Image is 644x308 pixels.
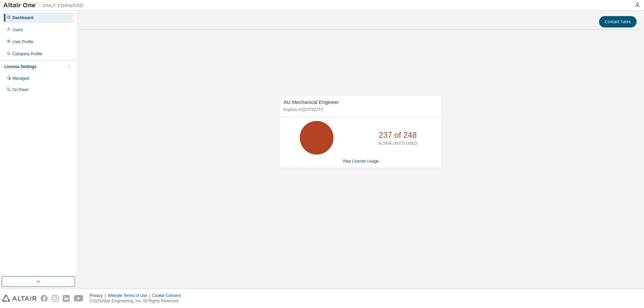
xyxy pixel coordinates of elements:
button: Contact Sales [599,16,637,27]
div: Users [12,27,23,33]
div: User Profile [12,39,34,45]
img: altair_logo.svg [2,295,37,302]
div: Company Profile [12,51,42,57]
div: License Settings [4,64,36,69]
p: 237 of 248 [379,129,417,141]
div: Managed [12,76,29,81]
p: Expires on [DATE] UTC [284,107,436,113]
div: Privacy [90,293,108,298]
a: View License Usage [342,159,379,164]
div: Cookie Consent [152,293,184,298]
div: On Prem [12,87,29,93]
div: Website Terms of Use [108,293,152,298]
img: Altair One [3,2,87,9]
span: AU Mechanical Engineer [284,99,339,105]
img: facebook.svg [41,295,48,302]
div: Dashboard [12,15,34,20]
p: ALTAIR UNITS USED [378,141,417,146]
img: youtube.svg [74,295,84,302]
img: instagram.svg [52,295,59,302]
p: © 2025 Altair Engineering, Inc. All Rights Reserved. [90,298,185,304]
img: linkedin.svg [63,295,70,302]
